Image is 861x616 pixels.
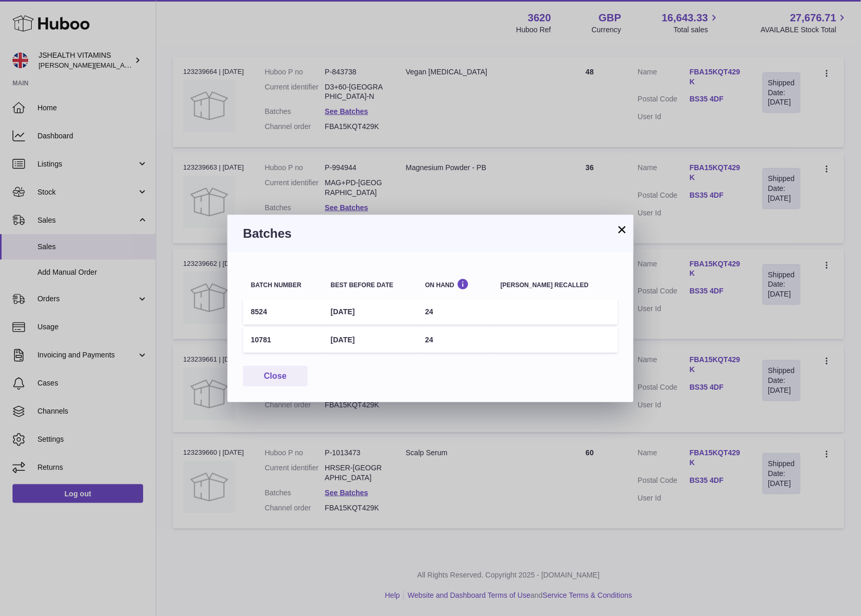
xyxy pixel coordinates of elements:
[616,223,628,236] button: ×
[425,278,485,288] div: On Hand
[323,299,417,325] td: [DATE]
[417,327,493,353] td: 24
[417,299,493,325] td: 24
[243,366,308,387] button: Close
[243,299,323,325] td: 8524
[331,282,409,289] div: Best before date
[323,327,417,353] td: [DATE]
[243,327,323,353] td: 10781
[251,282,315,289] div: Batch number
[243,225,618,242] h3: Batches
[501,282,610,289] div: [PERSON_NAME] recalled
